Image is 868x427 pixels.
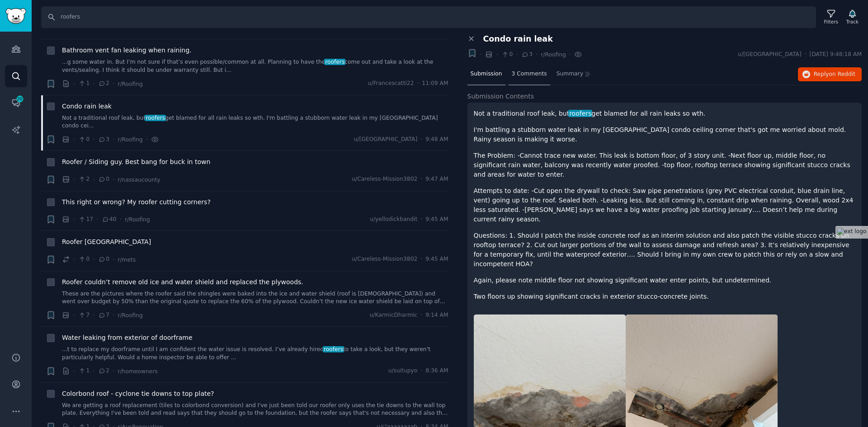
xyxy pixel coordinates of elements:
span: 7 [78,311,90,319]
a: Colorbond roof - cyclone tie downs to top plate? [62,389,214,399]
span: · [113,310,114,320]
p: Questions: 1. ⁠Should I patch the inside concrete roof as an interim solution and also patch the ... [474,231,856,269]
span: u/[GEOGRAPHIC_DATA] [738,51,802,59]
span: · [113,175,114,184]
p: The Problem: -Cannot trace new water. This leak is bottom floor, of 3 story unit. -Next floor up,... [474,151,856,179]
span: 3 [521,51,533,59]
span: · [569,50,571,59]
span: Bathroom vent fan leaking when raining. [62,46,192,55]
span: · [73,215,75,224]
span: · [113,366,114,376]
span: roofers [323,346,344,352]
span: 7 [98,311,109,319]
a: Condo rain leak [62,102,112,111]
span: u/Francescatti22 [368,80,414,88]
span: · [113,79,114,89]
span: r/nassaucounty [118,177,160,183]
p: I'm battling a stubborn water leak in my [GEOGRAPHIC_DATA] condo ceiling corner that's got me wor... [474,125,856,144]
span: r/Roofing [125,216,150,223]
span: r/mets [118,257,136,263]
span: [DATE] 9:48:18 AM [810,51,862,59]
span: 1 [78,367,90,375]
p: Two floors up showing significant cracks in exterior stucco-concrete joints. [474,292,856,301]
span: 8:36 AM [425,367,448,375]
a: Not a traditional roof leak, butroofersget blamed for all rain leaks so wth. I'm battling a stubb... [62,114,448,130]
span: · [73,175,75,184]
span: · [73,310,75,320]
span: · [96,215,98,224]
span: 1 [78,80,90,88]
span: u/[GEOGRAPHIC_DATA] [354,136,418,144]
span: u/Careless-Mission3802 [352,175,417,183]
p: Not a traditional roof leak, but get blamed for all rain leaks so wth. [474,109,856,118]
a: This right or wrong? My roofer cutting corners? [62,197,211,207]
span: · [73,366,75,376]
span: 11:09 AM [422,80,448,88]
button: Track [843,8,862,27]
input: Search Keyword [41,6,816,28]
span: 2 [78,175,90,183]
span: · [113,255,114,264]
span: · [420,255,422,263]
button: Replyon Reddit [798,67,862,82]
a: Roofer / Siding guy. Best bang for buck in town [62,157,210,167]
span: · [480,50,482,59]
span: u/Careless-Mission3802 [352,255,417,263]
span: 0 [501,51,513,59]
span: · [93,255,94,264]
span: u/KarmicDharmic [370,311,418,319]
span: · [93,175,94,184]
span: · [420,216,422,224]
span: r/Roofing [118,312,142,319]
span: · [113,135,114,144]
span: r/Roofing [118,136,142,143]
span: 17 [78,216,93,224]
span: · [420,175,422,183]
span: Summary [557,70,583,78]
p: Again, please note middle floor not showing significant water enter points, but undetermined. [474,276,856,285]
span: 9:45 AM [425,216,448,224]
span: · [805,51,807,59]
span: · [73,255,75,264]
span: · [73,79,75,89]
a: We are getting a roof replacement (tiles to colorbond conversion) and I've just been told our roo... [62,402,448,418]
span: 0 [78,255,90,263]
span: · [93,310,94,320]
span: 0 [98,255,109,263]
a: These are the pictures where the roofer said the shingles were baked into the ice and water shiel... [62,290,448,306]
span: r/Roofing [118,81,142,87]
span: · [93,135,94,144]
a: Water leaking from exterior of doorframe [62,333,193,343]
span: 9:14 AM [425,311,448,319]
a: Roofer couldn’t remove old ice and water shield and replaced the plywoods. [62,277,303,287]
p: Attempts to date: -Cut open the drywall to check: Saw pipe penetrations (grey PVC electrical cond... [474,186,856,224]
span: 0 [78,136,90,144]
span: · [93,366,94,376]
span: 3 Comments [512,70,547,78]
span: 2 [98,367,109,375]
span: Reply [814,70,855,79]
span: 9:48 AM [425,136,448,144]
span: 20 [16,96,24,102]
a: 20 [5,92,27,114]
a: Roofer [GEOGRAPHIC_DATA] [62,237,151,247]
span: · [146,135,148,144]
span: · [420,311,422,319]
span: roofers [324,59,345,65]
div: Track [846,19,859,25]
span: 2 [98,80,109,88]
span: · [420,136,422,144]
span: · [417,80,419,88]
span: 9:47 AM [425,175,448,183]
span: · [93,79,94,89]
span: r/homeowners [118,368,157,375]
a: ...t to replace my doorframe until I am confident the water issue is resolved. I’ve already hired... [62,346,448,361]
span: · [536,50,538,59]
span: · [420,367,422,375]
span: · [516,50,518,59]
